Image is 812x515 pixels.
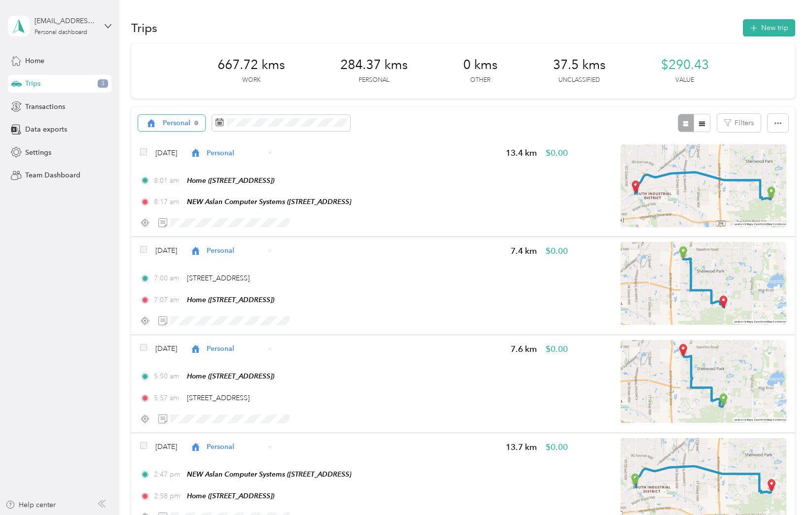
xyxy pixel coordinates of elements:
[187,296,274,304] span: Home ([STREET_ADDRESS])
[218,57,285,73] span: 667.72 kms
[25,102,65,112] span: Transactions
[621,144,786,227] img: minimap
[35,16,96,26] div: [EMAIL_ADDRESS][DOMAIN_NAME]
[463,57,498,73] span: 0 kms
[546,441,568,453] span: $0.00
[207,343,264,354] span: Personal
[155,245,177,256] span: [DATE]
[675,76,694,85] p: Value
[154,273,182,283] span: 7:00 am
[340,57,408,73] span: 284.37 kms
[553,57,606,73] span: 37.5 kms
[470,76,490,85] p: Other
[207,245,264,256] span: Personal
[98,79,108,88] span: 3
[187,394,250,402] span: [STREET_ADDRESS]
[187,470,351,478] span: NEW Aslan Computer Systems ([STREET_ADDRESS]
[621,340,786,423] img: minimap
[506,441,537,453] span: 13.7 km
[546,245,568,257] span: $0.00
[25,124,67,135] span: Data exports
[717,114,761,132] button: Filters
[154,197,182,207] span: 8:17 am
[163,120,191,127] span: Personal
[187,176,274,184] span: Home ([STREET_ADDRESS])
[242,76,260,85] p: Work
[359,76,389,85] p: Personal
[155,343,177,354] span: [DATE]
[35,30,87,35] div: Personal dashboard
[5,500,56,510] button: Help center
[757,460,812,515] iframe: Everlance-gr Chat Button Frame
[131,23,157,33] h1: Trips
[154,175,182,186] span: 8:01 am
[25,147,51,158] span: Settings
[154,371,182,381] span: 5:50 am
[511,343,537,355] span: 7.6 km
[154,491,182,501] span: 2:58 pm
[207,148,264,158] span: Personal
[25,56,44,66] span: Home
[154,469,182,480] span: 2:47 pm
[558,76,600,85] p: Unclassified
[661,57,709,73] span: $290.43
[743,19,795,36] button: New trip
[154,393,182,403] span: 5:57 am
[155,442,177,452] span: [DATE]
[187,492,274,500] span: Home ([STREET_ADDRESS])
[155,148,177,158] span: [DATE]
[207,442,264,452] span: Personal
[511,245,537,257] span: 7.4 km
[25,78,40,89] span: Trips
[506,147,537,159] span: 13.4 km
[187,198,351,206] span: NEW Aslan Computer Systems ([STREET_ADDRESS]
[187,274,250,282] span: [STREET_ADDRESS]
[546,147,568,159] span: $0.00
[187,372,274,380] span: Home ([STREET_ADDRESS])
[546,343,568,355] span: $0.00
[25,170,80,180] span: Team Dashboard
[154,295,182,305] span: 7:07 am
[621,242,786,325] img: minimap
